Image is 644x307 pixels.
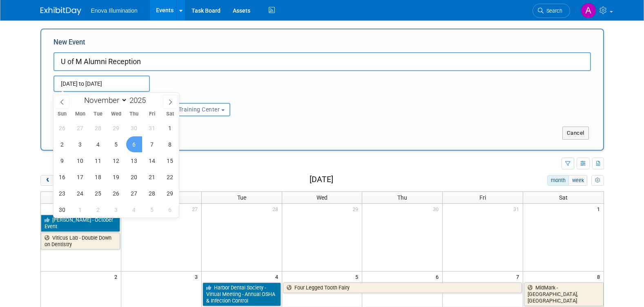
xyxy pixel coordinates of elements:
span: November 7, 2025 [144,136,160,152]
span: 31 [513,204,523,214]
span: November 28, 2025 [144,185,160,201]
button: week [568,175,587,186]
span: November 15, 2025 [162,153,178,169]
span: 27 [191,204,201,214]
span: December 3, 2025 [108,202,124,218]
span: December 6, 2025 [162,202,178,218]
span: Thu [125,111,143,117]
img: Andrea Miller [581,3,596,18]
input: Start Date - End Date [53,76,150,92]
span: 28 [272,204,282,214]
span: November 27, 2025 [126,185,142,201]
button: prev [40,175,56,186]
span: November 25, 2025 [90,185,106,201]
span: October 31, 2025 [144,120,160,136]
span: November 11, 2025 [90,153,106,169]
button: Enova Training Center [145,103,230,116]
span: Tue [237,194,246,201]
div: Attendance / Format: [53,92,133,102]
span: November 13, 2025 [126,153,142,169]
span: 29 [352,204,362,214]
span: November 3, 2025 [72,136,88,152]
a: MidMark - [GEOGRAPHIC_DATA], [GEOGRAPHIC_DATA] [524,283,603,306]
span: November 8, 2025 [162,136,178,152]
span: 2 [114,271,121,282]
span: October 30, 2025 [126,120,142,136]
span: October 26, 2025 [54,120,70,136]
div: Participation: [145,92,224,102]
span: November 16, 2025 [54,169,70,185]
span: Mon [71,111,89,117]
input: Name of Trade Show / Conference [53,52,591,71]
a: Viticus Lab - Double Down on Dentistry [41,233,120,249]
span: Enova Illumination [91,7,138,14]
span: 1 [596,204,604,214]
span: November 24, 2025 [72,185,88,201]
span: December 1, 2025 [72,202,88,218]
i: Personalize Calendar [595,178,600,183]
span: Tue [89,111,107,117]
span: Wed [316,194,328,201]
span: December 2, 2025 [90,202,106,218]
a: Harbor Dental Society - Virtual Meeting - Annual OSHA & Infection Control [203,283,281,306]
span: 3 [194,271,201,282]
span: Enova Training Center [151,106,220,113]
span: November 1, 2025 [162,120,178,136]
span: 6 [435,271,442,282]
span: November 23, 2025 [54,185,70,201]
span: October 27, 2025 [72,120,88,136]
span: Wed [107,111,125,117]
span: 4 [274,271,282,282]
span: Sun [53,111,71,117]
button: month [547,175,569,186]
label: New Event [53,38,85,50]
span: Thu [397,194,407,201]
select: Month [80,95,127,105]
button: myCustomButton [591,175,604,186]
span: 30 [432,204,442,214]
span: November 14, 2025 [144,153,160,169]
span: October 29, 2025 [108,120,124,136]
input: Year [127,96,152,105]
span: November 19, 2025 [108,169,124,185]
span: November 21, 2025 [144,169,160,185]
span: Sat [161,111,179,117]
a: [PERSON_NAME] - October Event [41,215,120,231]
span: November 18, 2025 [90,169,106,185]
span: 5 [354,271,362,282]
span: Sat [559,194,568,201]
span: November 20, 2025 [126,169,142,185]
span: November 26, 2025 [108,185,124,201]
span: December 5, 2025 [144,202,160,218]
span: December 4, 2025 [126,202,142,218]
span: November 2, 2025 [54,136,70,152]
span: November 17, 2025 [72,169,88,185]
h2: [DATE] [310,175,333,184]
span: Fri [143,111,161,117]
span: November 4, 2025 [90,136,106,152]
span: November 10, 2025 [72,153,88,169]
span: November 12, 2025 [108,153,124,169]
span: November 30, 2025 [54,202,70,218]
a: Four Legged Tooth Fairy [283,283,522,293]
span: November 29, 2025 [162,185,178,201]
span: November 5, 2025 [108,136,124,152]
span: Fri [479,194,486,201]
span: 8 [596,271,604,282]
span: November 9, 2025 [54,153,70,169]
span: Search [544,8,562,14]
a: Search [533,4,570,18]
span: November 22, 2025 [162,169,178,185]
span: 7 [515,271,523,282]
span: November 6, 2025 [126,136,142,152]
span: October 28, 2025 [90,120,106,136]
button: Cancel [562,127,589,140]
img: ExhibitDay [40,7,81,15]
